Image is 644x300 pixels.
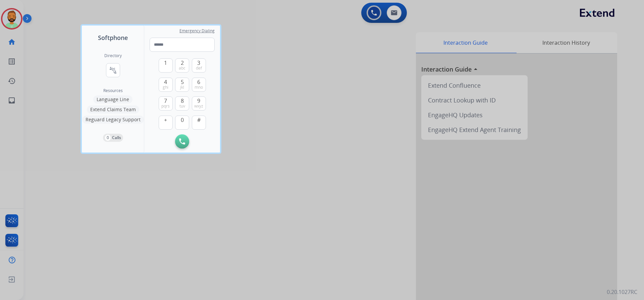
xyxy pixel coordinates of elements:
[179,28,215,34] span: Emergency Dialing
[179,66,185,71] span: abc
[181,59,184,67] span: 2
[163,85,168,90] span: ghi
[87,105,139,114] button: Extend Claims Team
[180,85,184,90] span: jkl
[93,95,132,103] button: Language Line
[164,97,167,105] span: 7
[98,33,128,42] span: Softphone
[159,116,173,130] button: +
[105,135,111,141] p: 0
[179,103,185,109] span: tuv
[181,78,184,86] span: 5
[164,116,167,124] span: +
[175,96,189,111] button: 8tuv
[103,88,123,93] span: Resources
[196,66,202,71] span: def
[104,53,122,58] h2: Directory
[103,134,123,142] button: 0Calls
[194,103,203,109] span: wxyz
[164,78,167,86] span: 4
[192,96,206,111] button: 9wxyz
[192,78,206,92] button: 6mno
[192,116,206,130] button: #
[109,66,117,74] mat-icon: connect_without_contact
[181,97,184,105] span: 8
[82,116,144,124] button: Reguard Legacy Support
[607,288,637,296] p: 0.20.1027RC
[197,116,201,124] span: #
[112,135,121,141] p: Calls
[181,116,184,124] span: 0
[164,59,167,67] span: 1
[179,138,185,144] img: call-button
[195,85,203,90] span: mno
[159,78,173,92] button: 4ghi
[197,78,200,86] span: 6
[161,103,170,109] span: pqrs
[159,58,173,73] button: 1
[197,97,200,105] span: 9
[175,78,189,92] button: 5jkl
[192,58,206,73] button: 3def
[175,116,189,130] button: 0
[197,59,200,67] span: 3
[159,96,173,111] button: 7pqrs
[175,58,189,73] button: 2abc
